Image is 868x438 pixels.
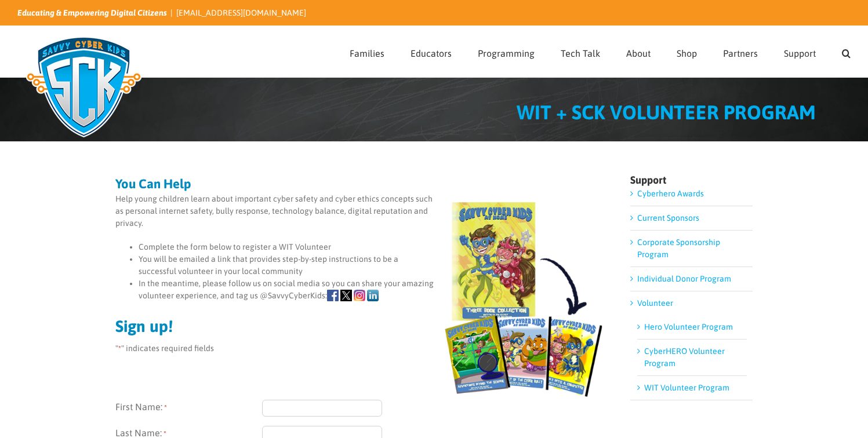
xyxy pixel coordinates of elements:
[139,253,605,278] li: You will be emailed a link that provides step-by-step instructions to be a successful volunteer i...
[561,49,600,58] span: Tech Talk
[644,383,729,392] a: WIT Volunteer Program
[411,26,452,77] a: Educators
[637,274,731,283] a: Individual Donor Program
[637,298,673,308] a: Volunteer
[115,400,262,417] label: First Name:
[723,49,758,58] span: Partners
[478,26,535,77] a: Programming
[677,26,697,77] a: Shop
[350,26,851,77] nav: Main Menu
[327,290,339,301] img: icons-Facebook.png
[115,318,605,334] h2: Sign up!
[411,49,452,58] span: Educators
[517,101,816,123] span: WIT + SCK VOLUNTEER PROGRAM
[176,8,306,17] a: [EMAIL_ADDRESS][DOMAIN_NAME]
[139,278,605,302] li: In the meantime, please follow us on social media so you can share your amazing volunteer experie...
[350,49,384,58] span: Families
[561,26,600,77] a: Tech Talk
[626,26,651,77] a: About
[367,290,379,301] img: icons-linkedin.png
[17,8,167,17] i: Educating & Empowering Digital Citizens
[637,238,720,259] a: Corporate Sponsorship Program
[842,26,851,77] a: Search
[637,189,704,198] a: Cyberhero Awards
[626,49,651,58] span: About
[340,290,352,301] img: icons-X.png
[139,241,605,253] li: Complete the form below to register a WIT Volunteer
[478,49,535,58] span: Programming
[784,49,816,58] span: Support
[784,26,816,77] a: Support
[115,176,191,191] strong: You Can Help
[630,175,753,185] h4: Support
[644,346,725,368] a: CyberHERO Volunteer Program
[644,322,733,331] a: Hero Volunteer Program
[723,26,758,77] a: Partners
[354,290,365,301] img: icons-Instagram.png
[17,29,150,145] img: Savvy Cyber Kids Logo
[350,26,384,77] a: Families
[115,193,605,229] p: Help young children learn about important cyber safety and cyber ethics concepts such as personal...
[115,342,605,355] p: " " indicates required fields
[677,49,697,58] span: Shop
[637,213,699,222] a: Current Sponsors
